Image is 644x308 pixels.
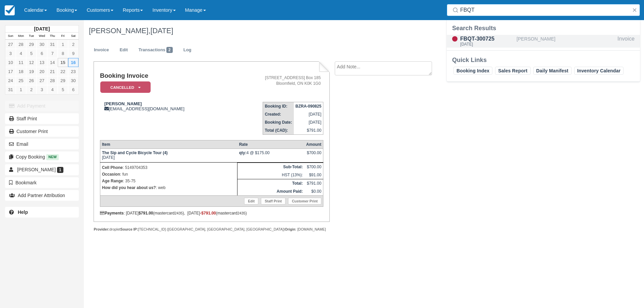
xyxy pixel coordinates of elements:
[237,187,305,196] th: Amount Paid:
[460,35,514,43] div: FBQT-300725
[305,187,323,196] td: $0.00
[100,81,148,94] a: Cancelled
[26,40,37,49] a: 29
[102,164,235,171] p: : 5149704353
[26,58,37,67] a: 12
[47,67,58,76] a: 21
[263,102,294,111] th: Booking ID:
[17,167,56,172] span: [PERSON_NAME]
[102,171,235,178] p: : fun
[89,44,114,57] a: Invoice
[5,101,79,111] button: Add Payment
[16,67,26,76] a: 18
[5,85,16,94] a: 31
[16,76,26,85] a: 25
[58,85,68,94] a: 5
[102,150,168,155] strong: The Sip and Cycle Bicycle Tour (4)
[94,227,109,231] strong: Provider:
[94,227,329,232] div: droplet [TECHNICAL_ID] ([GEOGRAPHIC_DATA], [GEOGRAPHIC_DATA], [GEOGRAPHIC_DATA]) : [DOMAIN_NAME]
[5,40,16,49] a: 27
[47,58,58,67] a: 14
[100,211,323,215] div: : [DATE] (mastercard ), [DATE] (mastercard )
[5,5,15,15] img: checkfront-main-nav-mini-logo.png
[5,76,16,85] a: 24
[68,40,78,49] a: 2
[47,85,58,94] a: 4
[263,126,294,135] th: Total (CAD):
[237,211,246,215] small: 2435
[120,227,138,231] strong: Source IP:
[102,165,123,170] strong: Cell Phone
[68,49,78,58] a: 9
[460,42,514,46] div: [DATE]
[68,85,78,94] a: 6
[288,198,321,204] a: Customer Print
[26,76,37,85] a: 26
[26,67,37,76] a: 19
[533,67,572,75] a: Daily Manifest
[68,33,78,40] th: Sat
[5,190,79,201] button: Add Partner Attribution
[16,85,26,94] a: 1
[5,139,79,149] button: Email
[517,35,615,48] div: [PERSON_NAME]
[237,149,305,163] td: 4 @ $175.00
[5,113,79,124] a: Staff Print
[58,67,68,76] a: 22
[618,35,635,48] div: Invoice
[100,140,237,149] th: Item
[102,185,156,190] strong: How did you hear about us?
[263,118,294,126] th: Booking Date:
[452,56,635,64] div: Quick Links
[68,76,78,85] a: 30
[58,76,68,85] a: 29
[58,49,68,58] a: 8
[34,26,50,32] strong: [DATE]
[58,40,68,49] a: 1
[58,58,68,67] a: 15
[16,58,26,67] a: 11
[306,150,321,161] div: $700.00
[305,171,323,179] td: $91.00
[244,198,258,204] a: Edit
[166,47,173,53] span: 2
[5,49,16,58] a: 3
[115,44,133,57] a: Edit
[237,171,305,179] td: HST (13%):
[47,49,58,58] a: 7
[5,58,16,67] a: 10
[296,104,321,109] strong: BZRA-090825
[26,49,37,58] a: 5
[305,140,323,149] th: Amount
[47,76,58,85] a: 28
[37,33,47,40] th: Wed
[26,33,37,40] th: Tue
[102,172,120,177] strong: Occasion
[237,140,305,149] th: Rate
[175,211,183,215] small: 2435
[237,163,305,171] th: Sub-Total:
[200,211,216,215] span: -$791.00
[37,67,47,76] a: 20
[263,110,294,118] th: Created:
[37,76,47,85] a: 27
[47,33,58,40] th: Thu
[5,67,16,76] a: 17
[237,179,305,188] th: Total:
[305,163,323,171] td: $700.00
[104,101,142,106] strong: [PERSON_NAME]
[16,40,26,49] a: 28
[102,178,235,184] p: : 35-75
[100,211,124,215] strong: Payments
[47,40,58,49] a: 31
[26,85,37,94] a: 2
[294,110,323,118] td: [DATE]
[37,85,47,94] a: 3
[133,44,178,57] a: Transactions2
[58,33,68,40] th: Fri
[37,58,47,67] a: 13
[294,118,323,126] td: [DATE]
[16,33,26,40] th: Mon
[294,126,323,135] td: $791.00
[5,33,16,40] th: Sun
